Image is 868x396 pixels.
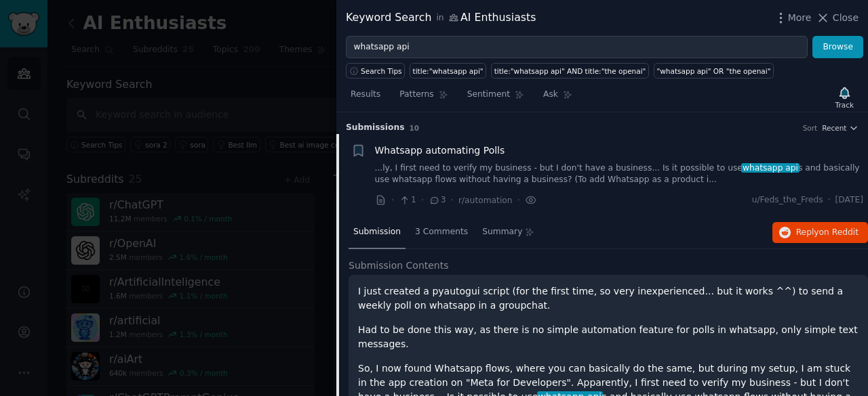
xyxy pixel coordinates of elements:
[399,89,433,101] span: Patterns
[752,194,823,206] span: u/Feds_the_Freds
[436,12,443,24] span: in
[494,66,646,76] div: title:"whatsapp api" AND title:"the openai"
[429,194,446,206] span: 3
[462,84,529,112] a: Sentiment
[375,144,505,158] a: Whatsapp automating Polls
[353,226,401,238] span: Submission
[788,11,812,25] span: More
[822,123,859,133] button: Recent
[413,66,484,76] div: title:"whatsapp api"
[482,226,522,238] span: Summary
[346,84,385,112] a: Results
[375,162,864,186] a: ...ly, I first need to verify my business - but I don't have a business... Is it possible to usew...
[774,11,812,25] button: More
[391,193,394,207] span: ·
[349,259,449,273] span: Submission Contents
[351,89,380,101] span: Results
[346,9,536,26] div: Keyword Search AI Enthusiasts
[410,63,486,79] a: title:"whatsapp api"
[410,124,420,132] span: 10
[822,123,846,133] span: Recent
[458,196,513,205] span: r/automation
[835,194,863,206] span: [DATE]
[833,11,859,25] span: Close
[819,227,859,237] span: on Reddit
[741,163,800,173] span: whatsapp api
[346,122,405,134] span: Submission s
[543,89,558,101] span: Ask
[346,36,808,59] input: Try a keyword related to your business
[816,11,859,25] button: Close
[491,63,649,79] a: title:"whatsapp api" AND title:"the openai"
[421,193,424,207] span: ·
[835,100,854,110] div: Track
[654,63,774,79] a: "whatsapp api" OR "the openai"
[361,66,402,76] span: Search Tips
[831,83,859,112] button: Track
[517,193,520,207] span: ·
[772,222,868,244] button: Replyon Reddit
[415,226,468,238] span: 3 Comments
[467,89,510,101] span: Sentiment
[828,194,831,206] span: ·
[451,193,454,207] span: ·
[656,66,770,76] div: "whatsapp api" OR "the openai"
[803,123,818,133] div: Sort
[358,323,859,351] p: Had to be done this way, as there is no simple automation feature for polls in whatsapp, only sim...
[796,227,859,239] span: Reply
[399,194,416,206] span: 1
[358,284,859,313] p: I just created a pyautogui script (for the first time, so very inexperienced... but it works ^^) ...
[538,84,577,112] a: Ask
[395,84,452,112] a: Patterns
[812,36,863,59] button: Browse
[346,63,405,79] button: Search Tips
